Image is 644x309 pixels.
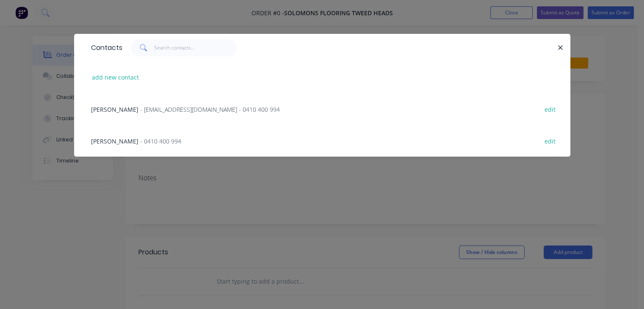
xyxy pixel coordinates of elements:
[140,105,280,113] span: - [EMAIL_ADDRESS][DOMAIN_NAME] - 0410 400 994
[91,137,138,145] span: [PERSON_NAME]
[91,105,138,113] span: [PERSON_NAME]
[154,39,237,56] input: Search contacts...
[140,137,181,145] span: - 0410 400 994
[540,103,560,115] button: edit
[540,135,560,146] button: edit
[87,34,122,61] div: Contacts
[88,72,144,83] button: add new contact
